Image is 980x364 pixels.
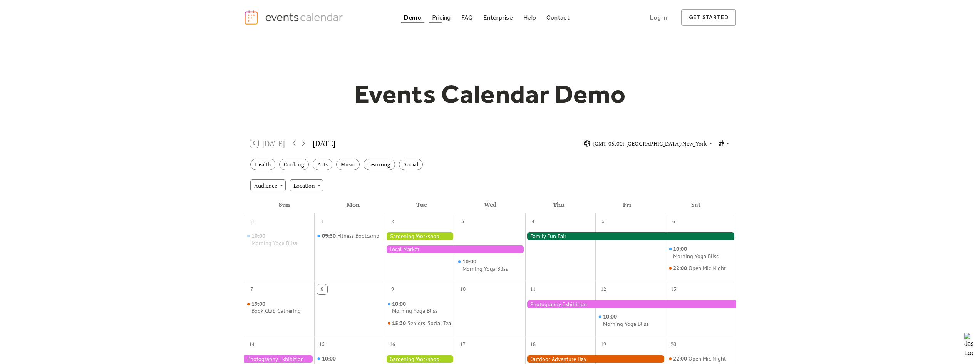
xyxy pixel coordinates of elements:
div: Help [523,15,536,20]
img: tab_keywords_by_traffic_grey.svg [77,45,83,51]
div: FAQ [461,15,473,20]
img: tab_domain_overview_orange.svg [21,45,27,51]
h1: Events Calendar Demo [342,78,638,110]
img: logo_orange.svg [12,12,18,18]
a: Contact [543,12,573,23]
a: FAQ [458,12,476,23]
div: v 4.0.25 [22,12,38,18]
div: Enterprise [483,15,513,20]
div: Contact [546,15,570,20]
div: Domain Overview [29,45,69,50]
a: Enterprise [480,12,516,23]
a: Log In [642,9,675,26]
img: website_grey.svg [12,20,18,26]
div: Demo [404,15,422,20]
a: Demo [401,12,425,23]
a: get started [681,9,736,26]
a: Help [520,12,539,23]
a: home [244,10,345,25]
div: Pricing [432,15,451,20]
div: Keywords by Traffic [85,45,130,50]
a: Pricing [429,12,454,23]
div: Domain: [DOMAIN_NAME] [20,20,85,26]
